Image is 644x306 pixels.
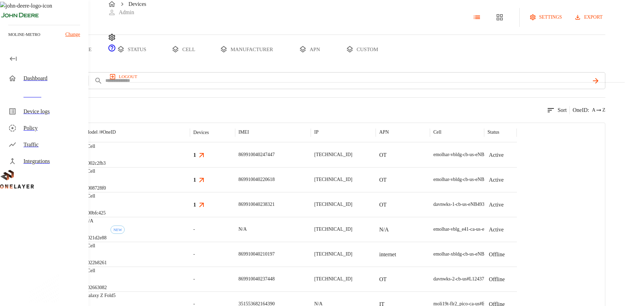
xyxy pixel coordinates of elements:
[85,160,106,167] p: #002c2fb3
[314,226,352,233] p: [TECHNICAL_ID]
[239,226,247,233] p: N/A
[85,267,107,274] p: eCell
[239,201,275,208] p: 869910040238321
[489,250,505,259] p: Offline
[193,276,195,283] span: -
[433,227,506,232] span: emolhar-vblg_e41-ca-us-eNB432538
[111,228,124,232] span: NEW
[193,226,195,233] span: -
[379,176,386,184] p: OT
[108,71,140,82] button: logout
[85,284,107,291] p: #02663082
[100,130,116,135] span: # OneID
[314,176,352,183] p: [TECHNICAL_ID]
[314,151,352,158] p: [TECHNICAL_ID]
[379,226,389,234] p: N/A
[433,151,562,158] div: emolhar-vbldg-cb-us-eNB493830 #DH240725611::NOKIA::ASIB
[602,107,605,114] span: Z
[379,151,386,159] p: OT
[489,201,504,209] p: Active
[314,251,352,258] p: [TECHNICAL_ID]
[239,176,275,183] p: 869910040220618
[108,71,625,82] a: logout
[379,129,389,136] p: APN
[85,292,116,299] p: Galaxy Z Fold5
[488,129,499,136] p: Status
[558,106,567,114] p: Sort
[592,107,595,114] span: A
[193,151,196,159] h3: 1
[379,201,386,209] p: OT
[85,168,106,175] p: eCell
[85,218,106,224] p: N/A
[193,130,209,135] div: Devices
[314,201,352,208] p: [TECHNICAL_ID]
[110,226,125,234] div: First seen: 09/10/2025 10:18:28 PM
[489,275,505,284] p: Offline
[433,251,562,258] div: emolhar-xbldg-cb-us-eNB493831 #DH240725609::NOKIA::ASIB
[433,202,492,207] span: davnwks-1-cb-us-eNB493850
[85,143,106,150] p: eCell
[85,259,107,266] p: #022b8261
[193,251,195,258] span: -
[489,151,504,159] p: Active
[193,176,196,184] h3: 1
[85,129,116,136] p: Model /
[489,176,504,184] p: Active
[379,275,386,284] p: OT
[108,47,116,53] a: onelayer-support
[433,129,441,136] p: Cell
[433,276,467,281] span: davnwks-2-cb-us
[489,226,504,234] p: Active
[573,106,589,114] p: OneID :
[467,276,528,281] span: #L1243710802::NOKIA::ASIB
[239,151,275,158] p: 869910040247447
[433,226,577,233] div: emolhar-vblg_e41-ca-us-eNB432538 #EB211210933::NOKIA::FW2QQD
[119,8,134,17] p: Admin
[108,47,116,53] span: Support Portal
[314,129,318,136] p: IP
[239,129,249,136] p: IMEI
[314,276,352,283] p: [TECHNICAL_ID]
[379,250,396,259] p: internet
[433,177,499,182] span: emolhar-vbldg-cb-us-eNB493830
[433,251,499,257] span: emolhar-xbldg-cb-us-eNB493831
[85,210,106,217] p: #00bfc425
[85,193,106,200] p: eCell
[85,235,106,241] p: #021d2e88
[85,242,107,249] p: eCell
[239,251,275,258] p: 869910040210197
[433,176,562,183] div: emolhar-vbldg-cb-us-eNB493830 #DH240725611::NOKIA::ASIB
[433,152,499,157] span: emolhar-vbldg-cb-us-eNB493830
[85,185,106,192] p: #008728f0
[239,276,275,283] p: 869910040237448
[193,201,196,209] h3: 1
